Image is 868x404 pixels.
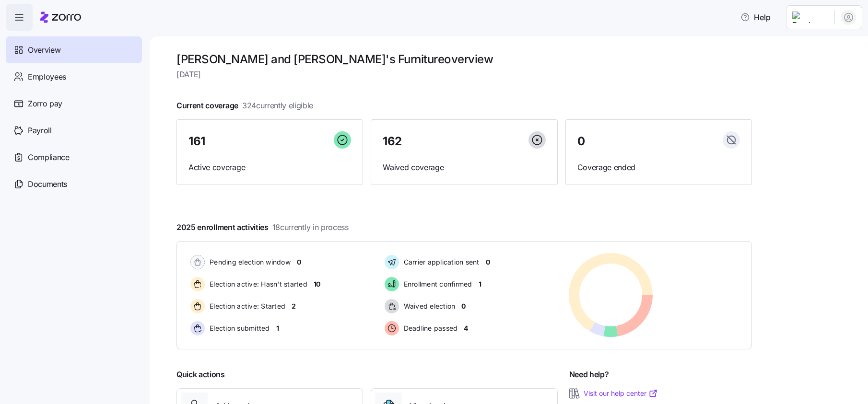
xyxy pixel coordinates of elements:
span: [DATE] [176,69,752,81]
a: Payroll [6,117,142,144]
span: Pending election window [207,257,291,267]
a: Documents [6,171,142,197]
span: Quick actions [176,369,225,381]
span: Waived coverage [383,162,545,173]
button: Help [733,8,778,27]
span: 10 [314,279,320,289]
span: 2 [292,301,296,311]
span: 162 [383,136,402,147]
span: 1 [276,323,279,333]
span: Zorro pay [28,98,62,110]
span: Compliance [28,151,70,163]
h1: [PERSON_NAME] and [PERSON_NAME]'s Furniture overview [176,52,752,67]
span: Current coverage [176,100,313,112]
span: 0 [297,257,301,267]
span: 1 [479,279,481,289]
span: Employees [28,71,66,83]
span: Active coverage [188,162,351,173]
a: Overview [6,36,142,63]
span: 0 [461,301,466,311]
span: Election active: Started [207,301,285,311]
span: 0 [577,136,585,147]
a: Zorro pay [6,90,142,117]
span: Documents [28,178,67,190]
span: 2025 enrollment activities [176,221,349,233]
span: 161 [188,136,205,147]
span: Help [740,12,771,23]
span: 324 currently eligible [242,100,313,112]
span: Carrier application sent [401,257,480,267]
span: Overview [28,44,60,56]
a: Employees [6,63,142,90]
a: Compliance [6,144,142,171]
span: Election submitted [207,323,270,333]
span: 0 [486,257,490,267]
span: Deadline passed [401,323,458,333]
span: 18 currently in process [272,221,349,233]
span: Coverage ended [577,162,740,173]
a: Visit our help center [584,389,658,398]
span: Payroll [28,125,52,137]
span: Need help? [569,369,609,381]
span: Election active: Hasn't started [207,279,307,289]
span: Enrollment confirmed [401,279,472,289]
img: Employer logo [792,12,827,23]
span: Waived election [401,301,456,311]
span: 4 [464,323,468,333]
